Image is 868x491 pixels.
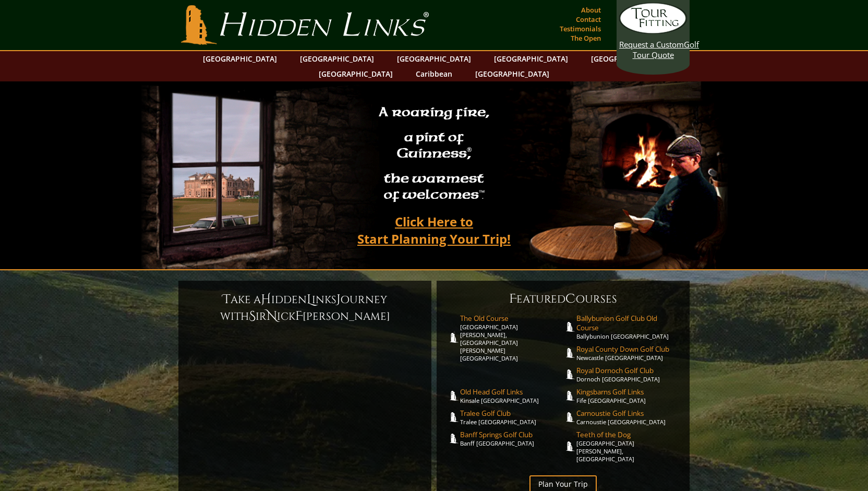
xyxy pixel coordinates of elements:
[460,314,563,323] span: The Old Course
[619,39,684,50] span: Request a Custom
[565,291,576,307] span: C
[557,21,604,36] a: Testimonials
[576,387,680,404] a: Kingsbarns Golf LinksFife [GEOGRAPHIC_DATA]
[576,430,680,463] a: Teeth of the Dog[GEOGRAPHIC_DATA][PERSON_NAME], [GEOGRAPHIC_DATA]
[576,366,680,375] span: Royal Dornoch Golf Club
[267,308,277,325] span: N
[576,366,680,383] a: Royal Dornoch Golf ClubDornoch [GEOGRAPHIC_DATA]
[460,387,563,404] a: Old Head Golf LinksKinsale [GEOGRAPHIC_DATA]
[578,3,604,17] a: About
[249,308,256,325] span: S
[460,409,563,418] span: Tralee Golf Club
[460,314,563,362] a: The Old Course[GEOGRAPHIC_DATA][PERSON_NAME], [GEOGRAPHIC_DATA][PERSON_NAME] [GEOGRAPHIC_DATA]
[460,430,563,439] span: Banff Springs Golf Club
[573,12,604,27] a: Contact
[189,291,421,325] h6: ake a idden inks ourney with ir ick [PERSON_NAME]
[307,291,312,308] span: L
[460,409,563,426] a: Tralee Golf ClubTralee [GEOGRAPHIC_DATA]
[347,209,521,251] a: Click Here toStart Planning Your Trip!
[198,51,282,66] a: [GEOGRAPHIC_DATA]
[295,308,303,325] span: F
[576,409,680,426] a: Carnoustie Golf LinksCarnoustie [GEOGRAPHIC_DATA]
[411,66,457,81] a: Caribbean
[336,291,341,308] span: J
[314,66,398,81] a: [GEOGRAPHIC_DATA]
[576,314,680,332] span: Ballybunion Golf Club Old Course
[372,100,496,209] h2: A roaring fire, a pint of Guinness , the warmest of welcomes™.
[576,430,680,439] span: Teeth of the Dog
[460,387,563,397] span: Old Head Golf Links
[619,3,687,60] a: Request a CustomGolf Tour Quote
[509,291,516,307] span: F
[261,291,271,308] span: H
[576,344,680,362] a: Royal County Down Golf ClubNewcastle [GEOGRAPHIC_DATA]
[576,409,680,418] span: Carnoustie Golf Links
[460,430,563,447] a: Banff Springs Golf ClubBanff [GEOGRAPHIC_DATA]
[392,51,476,66] a: [GEOGRAPHIC_DATA]
[295,51,379,66] a: [GEOGRAPHIC_DATA]
[447,291,679,307] h6: eatured ourses
[576,387,680,397] span: Kingsbarns Golf Links
[489,51,573,66] a: [GEOGRAPHIC_DATA]
[576,314,680,340] a: Ballybunion Golf Club Old CourseBallybunion [GEOGRAPHIC_DATA]
[576,344,680,354] span: Royal County Down Golf Club
[568,31,604,45] a: The Open
[470,66,554,81] a: [GEOGRAPHIC_DATA]
[586,51,670,66] a: [GEOGRAPHIC_DATA]
[223,291,231,308] span: T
